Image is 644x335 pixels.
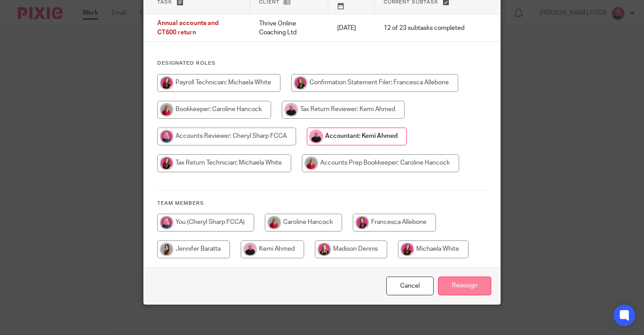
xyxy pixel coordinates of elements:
td: 12 of 23 subtasks completed [375,14,473,42]
h4: Designated Roles [157,60,487,67]
p: Thrive Online Coaching Ltd [259,19,319,37]
span: Annual accounts and CT600 return [157,21,219,36]
p: [DATE] [337,24,366,33]
input: Reassign [438,277,491,296]
a: Close this dialog window [386,277,434,296]
h4: Team members [157,200,487,207]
